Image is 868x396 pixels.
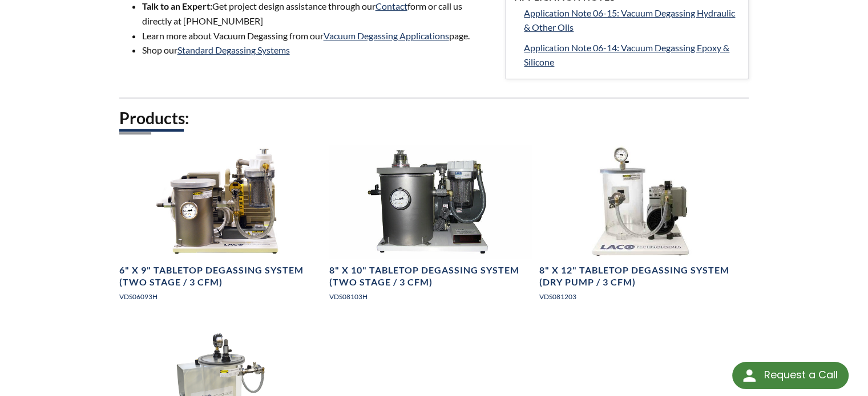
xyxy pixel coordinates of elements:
[376,1,407,11] a: Contact
[329,291,532,302] p: VDS08103H
[324,30,449,41] a: Vacuum Degassing Applications
[119,291,322,302] p: VDS06093H
[524,6,739,35] a: Application Note 06-15: Vacuum Degassing Hydraulic & Other Oils
[142,43,492,58] li: Shop our
[732,362,849,389] div: Request a Call
[539,145,742,311] a: Tabletop Degas System image8" X 12" Tabletop Degassing System (Dry Pump / 3 CFM)VDS081203
[329,264,532,288] h4: 8" X 10" Tabletop Degassing System (Two Stage / 3 CFM)
[142,1,212,11] strong: Talk to an Expert:
[524,7,735,33] span: Application Note 06-15: Vacuum Degassing Hydraulic & Other Oils
[524,42,729,68] span: Application Note 06-14: Vacuum Degassing Epoxy & Silicone
[539,264,742,288] h4: 8" X 12" Tabletop Degassing System (Dry Pump / 3 CFM)
[177,44,290,55] a: Standard Degassing Systems
[119,145,322,311] a: Tabletop Degassing System image6" X 9" Tabletop Degassing System (Two Stage / 3 CFM)VDS06093H
[524,40,739,70] a: Application Note 06-14: Vacuum Degassing Epoxy & Silicone
[119,108,749,129] h2: Products:
[740,366,758,385] img: round button
[539,291,742,302] p: VDS081203
[764,362,837,388] div: Request a Call
[119,264,322,288] h4: 6" X 9" Tabletop Degassing System (Two Stage / 3 CFM)
[329,145,532,311] a: Degassing System Package image8" X 10" Tabletop Degassing System (Two Stage / 3 CFM)VDS08103H
[142,28,492,43] li: Learn more about Vacuum Degassing from our page.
